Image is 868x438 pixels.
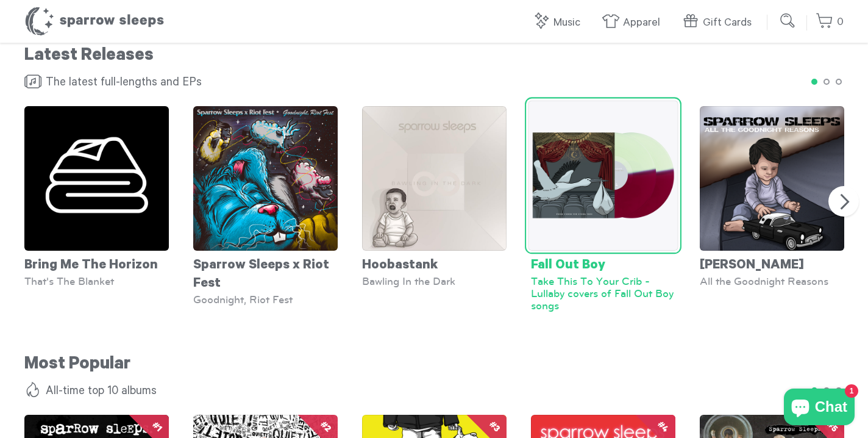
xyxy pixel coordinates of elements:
a: Music [532,10,586,36]
div: Fall Out Boy [531,251,675,275]
inbox-online-store-chat: Shopify online store chat [780,389,858,428]
div: Bawling In the Dark [362,275,507,287]
a: 0 [816,9,844,35]
div: Goodnight, Riot Fest [193,293,338,306]
a: Sparrow Sleeps x Riot Fest Goodnight, Riot Fest [193,106,338,306]
div: Hoobastank [362,251,507,275]
button: 3 of 3 [831,383,844,395]
h4: All-time top 10 albums [24,383,844,401]
div: That's The Blanket [24,275,169,287]
div: All the Goodnight Reasons [700,275,844,287]
img: RiotFestCover2025_f0c3ff46-2987-413d-b2a7-3322b85762af_grande.jpg [193,106,338,251]
button: 3 of 3 [831,74,844,87]
h4: The latest full-lengths and EPs [24,74,844,93]
h2: Most Popular [24,354,844,377]
input: Submit [776,9,800,33]
div: [PERSON_NAME] [700,251,844,275]
a: Bring Me The Horizon That's The Blanket [24,106,169,287]
div: Bring Me The Horizon [24,251,169,275]
a: Gift Cards [681,10,758,36]
h1: Sparrow Sleeps [24,6,165,37]
a: Hoobastank Bawling In the Dark [362,106,507,287]
a: Apparel [602,10,666,36]
a: [PERSON_NAME] All the Goodnight Reasons [700,106,844,287]
div: Sparrow Sleeps x Riot Fest [193,251,338,293]
img: SS_FUTST_SSEXCLUSIVE_6d2c3e95-2d39-4810-a4f6-2e3a860c2b91_grande.png [528,101,678,251]
button: 2 of 3 [819,383,831,395]
button: 2 of 3 [819,74,831,87]
h2: Latest Releases [24,46,844,68]
img: Hoobastank_-_Bawling_In_The_Dark_-_Cover_3000x3000_c6cbc220-6762-4f53-8157-d43f2a1c9256_grande.jpg [362,106,507,251]
button: 1 of 3 [807,383,819,395]
a: Fall Out Boy Take This To Your Crib - Lullaby covers of Fall Out Boy songs [531,106,675,312]
img: BringMeTheHorizon-That_sTheBlanket-Cover_grande.png [24,106,169,251]
img: Nickelback-AllTheGoodnightReasons-Cover_1_grande.png [700,106,844,251]
button: Next [828,186,859,217]
button: 1 of 3 [807,74,819,87]
div: Take This To Your Crib - Lullaby covers of Fall Out Boy songs [531,275,675,312]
